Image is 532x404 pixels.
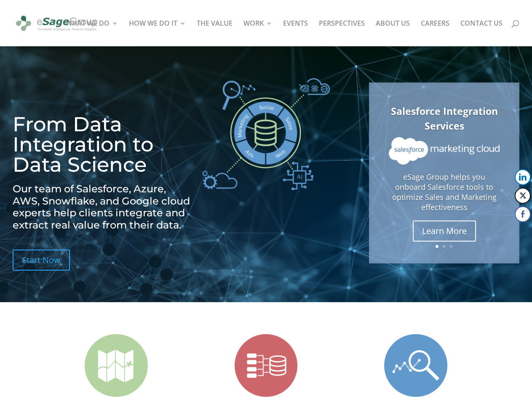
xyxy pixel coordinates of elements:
a: ABOUT US [376,20,410,46]
a: Start Now [13,250,70,271]
a: EVENTS [283,20,308,46]
button: Facebook Share [515,206,531,222]
img: eSage Group [14,12,99,35]
button: Twitter Share [515,188,531,204]
a: Salesforce Integration Services [391,104,498,133]
a: 2 [443,245,446,248]
a: 3 [450,245,453,248]
a: Learn More [413,221,476,242]
a: CONTACT US [460,20,503,46]
a: 1 [436,245,438,248]
a: WORK [243,20,272,46]
a: WHAT WE DO [66,20,118,46]
a: THE VALUE [197,20,233,46]
a: HOW WE DO IT [129,20,186,46]
p: eSage Group helps you onboard Salesforce tools to optimize Sales and Marketing effectiveness [389,172,500,212]
h2: Our team of Salesforce, Azure, AWS, Snowflake, and Google cloud experts help clients integrate an... [13,183,193,236]
a: CAREERS [421,20,449,46]
button: LinkedIn Share [515,169,531,185]
h1: From Data Integration to Data Science [13,114,193,179]
a: PERSPECTIVES [319,20,365,46]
